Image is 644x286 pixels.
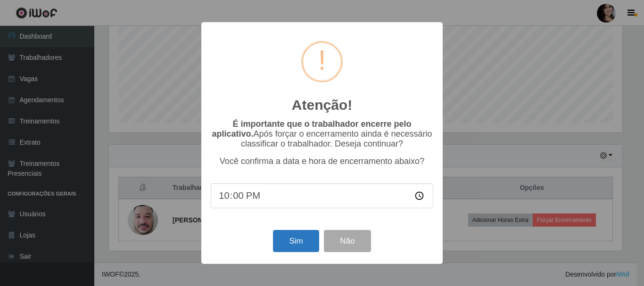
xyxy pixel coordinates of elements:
button: Sim [273,230,319,252]
b: É importante que o trabalhador encerre pelo aplicativo. [212,119,411,139]
button: Não [324,230,371,252]
p: Você confirma a data e hora de encerramento abaixo? [211,156,433,166]
h2: Atenção! [292,97,352,114]
p: Após forçar o encerramento ainda é necessário classificar o trabalhador. Deseja continuar? [211,119,433,149]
